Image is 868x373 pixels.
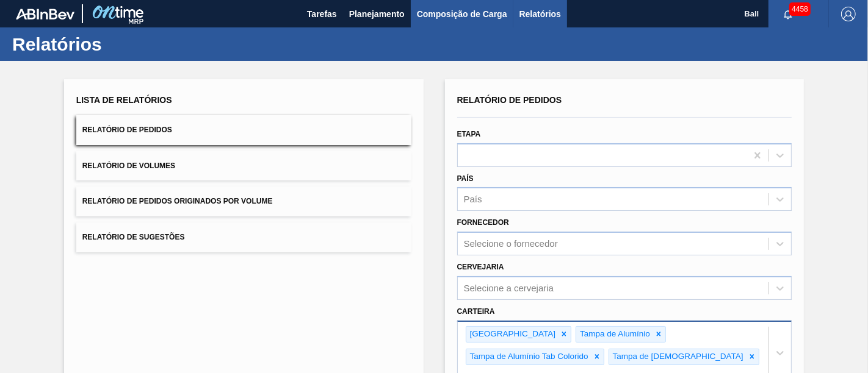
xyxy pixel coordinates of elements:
[82,197,273,205] span: Relatório de Pedidos Originados por Volume
[82,233,185,241] span: Relatório de Sugestões
[789,2,811,16] span: 4458
[466,349,590,364] div: Tampa de Alumínio Tab Colorido
[841,7,856,21] img: Logout
[609,349,745,364] div: Tampa de [DEMOGRAPHIC_DATA]
[457,130,481,138] label: Etapa
[457,174,474,183] label: País
[12,37,229,51] h1: Relatórios
[464,283,554,293] div: Selecione a cervejaria
[576,327,652,342] div: Tampa de Alumínio
[76,115,411,145] button: Relatório de Pedidos
[457,95,562,105] span: Relatório de Pedidos
[82,162,175,170] span: Relatório de Volumes
[76,187,411,216] button: Relatório de Pedidos Originados por Volume
[76,222,411,252] button: Relatório de Sugestões
[769,5,808,23] button: Notificações
[457,263,504,271] label: Cervejaria
[349,7,405,21] span: Planejamento
[16,9,74,20] img: TNhmsLtSVTkK8tSr43FrP2fwEKptu5GPRR3wAAAABJRU5ErkJggg==
[307,7,337,21] span: Tarefas
[464,239,558,249] div: Selecione o fornecedor
[82,126,172,134] span: Relatório de Pedidos
[76,95,172,105] span: Lista de Relatórios
[457,307,495,316] label: Carteira
[457,218,509,227] label: Fornecedor
[466,327,558,342] div: [GEOGRAPHIC_DATA]
[417,7,507,21] span: Composição de Carga
[464,194,482,205] div: País
[76,151,411,181] button: Relatório de Volumes
[519,7,561,21] span: Relatórios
